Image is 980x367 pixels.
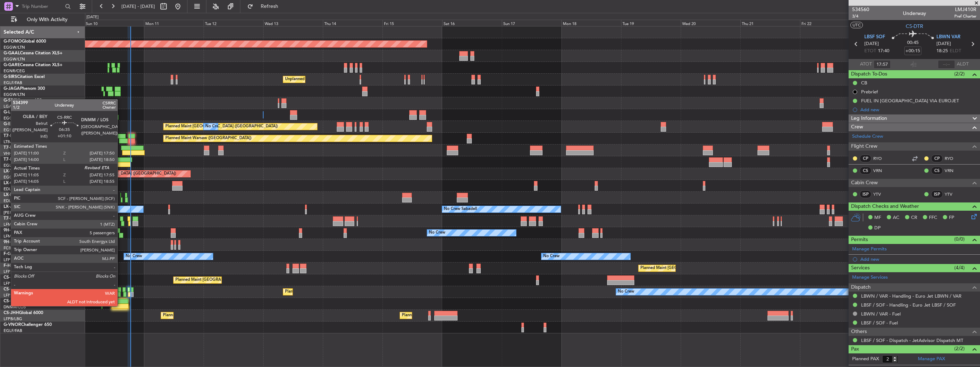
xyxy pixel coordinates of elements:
[861,320,898,326] a: LBSF / SOF - Fuel
[861,302,956,308] a: LBSF / SOF - Handling - Euro Jet LBSF / SOF
[4,252,19,256] span: F-GPNJ
[640,263,753,274] div: Planned Maint [GEOGRAPHIC_DATA] ([GEOGRAPHIC_DATA])
[4,98,19,103] span: G-SPCY
[4,75,45,79] a: G-SIRSCitation Excel
[244,1,287,12] button: Refresh
[4,252,46,256] a: F-GPNJFalcon 900EX
[929,214,937,221] span: FFC
[163,310,275,321] div: Planned Maint [GEOGRAPHIC_DATA] ([GEOGRAPHIC_DATA])
[936,34,960,41] span: LBWN VAR
[4,210,46,215] a: [PERSON_NAME]/QSA
[4,45,25,50] a: EGGW/LTN
[4,122,20,126] span: G-ENRG
[4,205,55,209] a: LX-AOACitation Mustang
[4,198,25,204] a: EDLW/DTM
[954,70,965,78] span: (2/2)
[285,74,402,85] div: Unplanned Maint [GEOGRAPHIC_DATA] ([GEOGRAPHIC_DATA])
[936,48,948,55] span: 18:25
[4,169,19,173] span: LX-TRO
[873,191,889,197] a: YTV
[950,48,961,55] span: ELDT
[954,13,976,19] span: Pref Charter
[4,39,46,44] a: G-FOMOGlobal 6000
[878,48,889,55] span: 17:40
[165,121,278,132] div: Planned Maint [GEOGRAPHIC_DATA] ([GEOGRAPHIC_DATA])
[4,264,39,268] a: F-HECDFalcon 7X
[4,122,44,126] a: G-ENRGPraetor 600
[4,316,22,322] a: LFPB/LBG
[907,39,919,47] span: 00:45
[852,356,879,363] label: Planned PAX
[4,68,25,74] a: EGNR/CEG
[851,142,877,151] span: Flight Crew
[903,10,926,17] div: Underway
[4,245,22,251] a: FCBB/BZV
[851,123,863,131] span: Crew
[860,61,872,68] span: ATOT
[740,20,800,26] div: Thu 21
[285,287,321,297] div: Planned Maint Sofia
[906,23,923,30] span: CS-DTR
[4,146,16,150] span: T7-FFI
[4,57,25,62] a: EGGW/LTN
[860,155,871,162] div: CP
[860,167,871,175] div: CS
[4,216,17,221] span: T7-EMI
[861,311,901,317] a: LBWN / VAR - Fuel
[945,167,961,174] a: VRN
[852,6,869,13] span: 534560
[4,234,24,239] a: LFMD/CEQ
[851,114,887,123] span: Leg Information
[4,163,22,168] a: EGLF/FAB
[4,181,39,185] a: LX-GBHFalcon 7X
[861,293,961,299] a: LBWN / VAR - Handling - Euro Jet LBWN / VAR
[4,92,25,97] a: EGGW/LTN
[4,110,19,114] span: G-LEGC
[893,214,899,221] span: AC
[4,311,19,315] span: CS-JHH
[851,328,867,336] span: Others
[4,157,18,162] span: T7-LZZI
[4,98,42,103] a: G-SPCYLegacy 650
[4,205,20,209] span: LX-AOA
[204,20,263,26] div: Tue 12
[4,139,20,145] a: LTBA/ISL
[4,269,22,274] a: LFPB/LBG
[382,20,442,26] div: Fri 15
[850,22,863,28] button: UTC
[861,89,878,95] div: Prebrief
[4,287,19,292] span: CS-DTR
[4,299,46,303] a: CS-RRCFalcon 900LX
[936,40,951,48] span: [DATE]
[864,48,876,55] span: ETOT
[4,175,25,180] a: EGGW/LTN
[851,264,870,272] span: Services
[618,287,634,297] div: No Crew
[4,75,17,79] span: G-SIRS
[861,98,959,104] div: FUEL IN [GEOGRAPHIC_DATA] VIA EUROJET
[4,39,22,44] span: G-FOMO
[4,51,62,55] a: G-GAALCessna Citation XLS+
[402,310,514,321] div: Planned Maint [GEOGRAPHIC_DATA] ([GEOGRAPHIC_DATA])
[4,328,22,333] a: EGLF/FAB
[165,133,251,144] div: Planned Maint Warsaw ([GEOGRAPHIC_DATA])
[945,191,961,197] a: YTV
[4,193,60,197] a: LX-INBFalcon 900EX EASy II
[4,134,49,138] a: T7-BREChallenger 604
[4,216,47,221] a: T7-EMIHawker 900XP
[4,63,20,67] span: G-GARE
[4,193,17,197] span: LX-INB
[800,20,860,26] div: Fri 22
[4,323,21,327] span: G-VNOR
[931,190,943,198] div: ISP
[4,146,36,150] a: T7-FFIFalcon 7X
[4,240,20,244] span: 9H-YAA
[860,190,871,198] div: ISP
[860,107,976,113] div: Add new
[4,264,19,268] span: F-HECD
[4,104,23,109] a: LGAV/ATH
[4,228,41,233] a: 9H-LPZLegacy 500
[4,51,20,55] span: G-GAAL
[4,80,22,85] a: EGLF/FAB
[126,251,142,262] div: No Crew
